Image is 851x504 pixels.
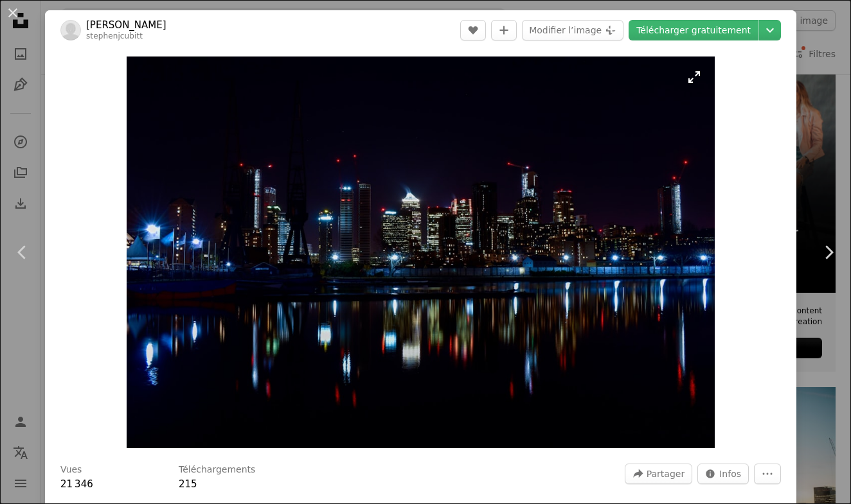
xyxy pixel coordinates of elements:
[86,19,166,31] a: [PERSON_NAME]
[759,20,781,40] button: Choisissez la taille de téléchargement
[629,20,758,40] a: Télécharger gratuitement
[647,464,685,483] span: Partager
[522,20,623,40] button: Modifier l’image
[60,20,81,40] img: Accéder au profil de stephen cubitt
[806,191,851,314] a: Suivant
[625,464,692,484] button: Partager cette image
[127,56,715,448] img: Ligne d’horizon de la ville pendant la nuit
[697,464,749,484] button: Statistiques de cette image
[179,478,197,490] span: 215
[719,464,741,483] span: Infos
[86,31,143,40] a: stephenjcubitt
[127,56,715,448] button: Zoom sur cette image
[460,20,486,40] button: J’aime
[754,464,781,484] button: Plus d’actions
[179,464,255,476] h3: Téléchargements
[60,464,82,476] h3: Vues
[60,478,93,490] span: 21 346
[491,20,517,40] button: Ajouter à la collection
